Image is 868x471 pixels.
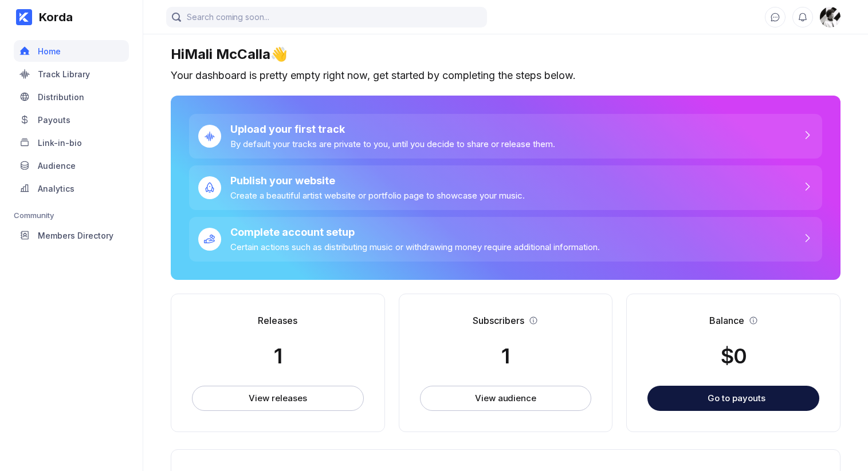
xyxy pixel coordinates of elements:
div: View releases [249,393,307,404]
a: Audience [14,155,129,177]
div: View audience [475,393,536,404]
div: Audience [38,161,76,171]
div: Go to payouts [708,393,765,403]
div: Balance [709,315,744,326]
input: Search coming soon... [166,7,487,27]
div: Certain actions such as distributing music or withdrawing money require additional information. [230,242,600,252]
div: $ 0 [721,343,747,369]
button: View releases [192,386,364,411]
a: Publish your websiteCreate a beautiful artist website or portfolio page to showcase your music. [189,165,822,210]
a: Upload your first trackBy default your tracks are private to you, until you decide to share or re... [189,114,822,159]
a: Distribution [14,86,129,109]
div: Korda [32,10,73,24]
div: Home [38,46,61,56]
div: Link-in-bio [38,138,82,148]
a: Home [14,40,129,63]
div: Payouts [38,115,70,125]
a: Payouts [14,109,129,132]
div: Create a beautiful artist website or portfolio page to showcase your music. [230,190,525,201]
div: Upload your first track [230,123,555,135]
div: Distribution [38,92,84,102]
a: Members Directory [14,224,129,247]
div: By default your tracks are private to you, until you decide to share or release them. [230,138,555,149]
a: Complete account setupCertain actions such as distributing music or withdrawing money require add... [189,217,822,262]
div: Releases [258,315,297,326]
div: 1 [501,343,509,369]
div: Your dashboard is pretty empty right now, get started by completing the steps below. [171,69,840,82]
button: Go to payouts [647,386,819,411]
img: 160x160 [820,7,840,27]
div: Mali McCalla [820,7,840,27]
div: Analytics [38,184,74,193]
div: Hi Mali McCalla 👋 [171,46,840,62]
div: Subscribers [473,315,524,326]
div: Community [14,211,129,220]
div: Publish your website [230,175,525,187]
button: View audience [420,386,592,411]
a: Link-in-bio [14,132,129,155]
div: Complete account setup [230,226,600,238]
a: Analytics [14,177,129,200]
div: Track Library [38,69,90,79]
a: Track Library [14,63,129,86]
div: Members Directory [38,231,113,240]
div: 1 [274,343,282,369]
